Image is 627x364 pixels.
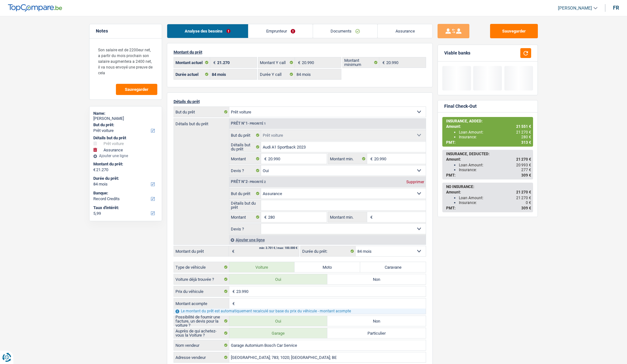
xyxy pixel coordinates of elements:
label: Montant du prêt [174,246,229,256]
label: Adresse vendeur [174,352,229,362]
div: Le montant du prêt est automatiquement recalculé sur base du prix du véhicule - montant acompte [174,309,426,314]
span: 0 € [526,200,531,205]
label: Non [327,274,426,284]
label: Détails but du prêt [229,142,261,152]
div: PMT: [446,206,531,210]
span: € [229,246,236,256]
div: INSURANCE, ADDED: [446,119,531,123]
label: Particulier [327,328,426,338]
p: Montant du prêt [174,50,426,55]
a: Assurance [378,24,432,38]
label: But du prêt [229,188,261,199]
span: 313 € [521,140,531,145]
span: 280 € [521,135,531,139]
div: Loan Amount: [459,196,531,200]
label: Durée Y call [258,69,295,79]
div: Ajouter une ligne [229,235,426,244]
label: But du prêt [229,130,261,140]
label: Montant acompte [174,298,229,309]
span: € [229,286,236,296]
span: 309 € [521,173,531,178]
a: [PERSON_NAME] [553,3,597,13]
label: Non [327,316,426,326]
span: 21 270 € [516,130,531,135]
div: Amount: [446,157,531,162]
label: Voiture déjà trouvée ? [174,274,229,284]
label: Durée actuel [174,69,210,79]
div: Amount: [446,190,531,194]
span: € [379,57,386,68]
span: 21 551 € [516,124,531,129]
span: [PERSON_NAME] [558,5,592,11]
div: Viable banks [444,50,470,56]
div: Insurance: [459,135,531,139]
label: Prix du véhicule [174,286,229,296]
div: Supprimer [405,180,426,184]
label: Taux d'intérêt: [93,205,157,210]
label: Moto [295,262,360,272]
label: Oui [229,274,328,284]
div: Ajouter une ligne [93,154,158,158]
div: min: 3.701 € / max: 100.000 € [259,247,297,250]
div: Amount: [446,124,531,129]
label: Montant actuel [174,57,210,68]
label: Auprès de qui achetez-vous la Voiture ? [174,328,229,338]
label: But du prêt: [93,122,157,127]
div: Insurance: [459,168,531,172]
div: Loan Amount: [459,130,531,135]
div: Loan Amount: [459,163,531,167]
label: Montant [229,212,261,222]
label: Type de véhicule [174,262,229,272]
label: Montant min. [328,212,367,222]
button: Sauvegarder [490,24,538,38]
span: € [367,212,374,222]
div: Prêt n°2 [229,180,267,184]
label: Montant minimum [343,57,379,68]
a: Emprunteur [248,24,313,38]
label: Oui [229,316,328,326]
input: Sélectionnez votre adresse dans la barre de recherche [229,352,426,362]
div: [PERSON_NAME] [93,116,158,121]
div: PMT: [446,173,531,178]
div: Final Check-Out [444,104,477,109]
label: Devis ? [229,224,261,234]
label: Montant [229,154,261,164]
span: € [261,154,268,164]
span: 309 € [521,206,531,210]
span: € [229,298,236,309]
button: Sauvegarder [116,84,157,95]
span: 21 270 € [516,157,531,162]
div: Insurance: [459,200,531,205]
span: - Priorité 2 [248,180,266,184]
label: Montant du prêt: [93,162,157,167]
h5: Notes [96,28,155,34]
span: € [210,57,217,68]
div: INSURANCE, DEDUCTED: [446,152,531,156]
span: € [295,57,302,68]
span: 277 € [521,168,531,172]
div: PMT: [446,140,531,145]
span: - Priorité 1 [248,122,266,125]
span: 21 270 € [516,190,531,194]
p: Détails du prêt [174,99,426,104]
label: Nom vendeur [174,340,229,350]
div: Prêt n°1 [229,121,267,126]
label: Détails but du prêt [174,119,229,126]
div: Name: [93,111,158,116]
a: Analyse des besoins [167,24,248,38]
label: Montant min. [328,154,367,164]
span: € [93,167,96,172]
label: Durée du prêt: [301,246,356,256]
label: Voiture [229,262,295,272]
img: TopCompare Logo [8,4,62,12]
label: Banque: [93,191,157,196]
span: € [367,154,374,164]
label: Détails but du prêt [229,200,261,210]
label: Caravane [360,262,426,272]
label: Garage [229,328,328,338]
a: Documents [313,24,378,38]
span: € [261,212,268,222]
span: 21 270 € [516,196,531,200]
label: Montant Y call [258,57,295,68]
label: Devis ? [229,165,261,176]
